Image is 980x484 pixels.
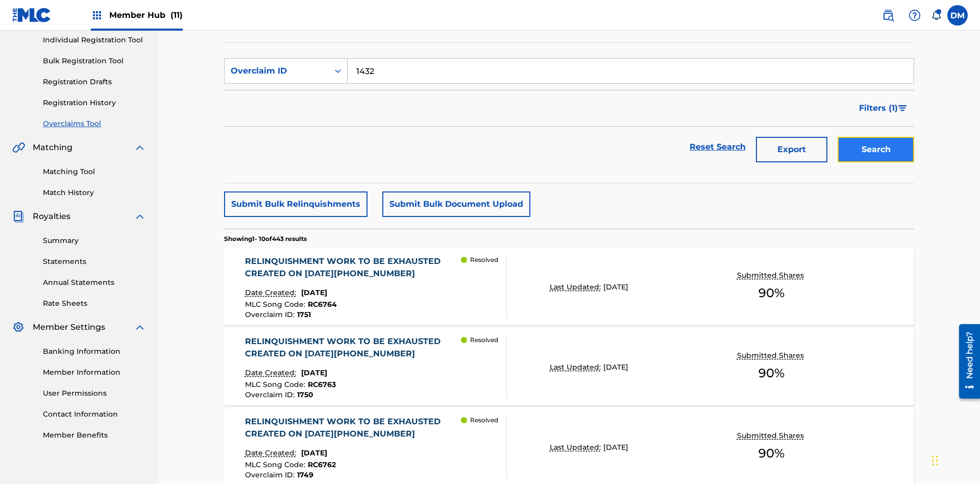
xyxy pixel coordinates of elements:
[224,329,914,405] a: RELINQUISHMENT WORK TO BE EXHAUSTED CREATED ON [DATE][PHONE_NUMBER]Date Created:[DATE]MLC Song Co...
[245,310,297,319] span: Overclaim ID :
[308,300,337,309] span: RC6764
[245,380,308,389] span: MLC Song Code :
[684,136,751,158] a: Reset Search
[550,282,603,293] p: Last Updated:
[134,141,146,154] img: expand
[929,435,980,484] iframe: Chat Widget
[301,288,327,297] span: [DATE]
[245,300,308,309] span: MLC Song Code :
[224,249,914,325] a: RELINQUISHMENT WORK TO BE EXHAUSTED CREATED ON [DATE][PHONE_NUMBER]Date Created:[DATE]MLC Song Co...
[904,5,925,26] div: Help
[470,416,498,425] p: Resolved
[43,118,146,129] a: Overclaims Tool
[737,350,806,361] p: Submitted Shares
[43,256,146,267] a: Statements
[134,210,146,223] img: expand
[382,191,530,217] button: Submit Bulk Document Upload
[43,346,146,357] a: Banking Information
[33,141,72,154] span: Matching
[43,409,146,420] a: Contact Information
[43,298,146,309] a: Rate Sheets
[301,448,327,457] span: [DATE]
[224,58,914,167] form: Search Form
[947,5,968,26] div: User Menu
[43,277,146,288] a: Annual Statements
[603,282,628,292] span: [DATE]
[909,9,921,21] img: help
[245,287,299,298] p: Date Created:
[737,270,806,281] p: Submitted Shares
[308,460,336,469] span: RC6762
[224,234,307,244] p: Showing 1 - 10 of 443 results
[758,364,785,382] span: 90 %
[470,335,498,345] p: Resolved
[951,320,980,404] iframe: Resource Center
[245,448,299,458] p: Date Created:
[43,430,146,441] a: Member Benefits
[134,321,146,333] img: expand
[245,255,461,280] div: RELINQUISHMENT WORK TO BE EXHAUSTED CREATED ON [DATE][PHONE_NUMBER]
[109,9,183,21] span: Member Hub
[33,210,70,223] span: Royalties
[245,416,461,440] div: RELINQUISHMENT WORK TO BE EXHAUSTED CREATED ON [DATE][PHONE_NUMBER]
[12,8,52,22] img: MLC Logo
[882,9,894,21] img: search
[758,444,785,463] span: 90 %
[297,470,313,479] span: 1749
[224,191,367,217] button: Submit Bulk Relinquishments
[245,335,461,360] div: RELINQUISHMENT WORK TO BE EXHAUSTED CREATED ON [DATE][PHONE_NUMBER]
[878,5,898,26] a: Public Search
[838,137,914,162] button: Search
[245,470,297,479] span: Overclaim ID :
[603,443,628,452] span: [DATE]
[931,10,941,20] div: Notifications
[231,65,323,77] div: Overclaim ID
[43,388,146,399] a: User Permissions
[898,105,907,111] img: filter
[12,321,24,333] img: Member Settings
[12,141,25,154] img: Matching
[245,368,299,378] p: Date Created:
[550,362,603,373] p: Last Updated:
[853,95,914,121] button: Filters (1)
[758,284,785,302] span: 90 %
[737,430,806,441] p: Submitted Shares
[43,166,146,177] a: Matching Tool
[859,102,898,114] span: Filters ( 1 )
[932,445,938,476] div: Drag
[12,210,24,223] img: Royalties
[43,187,146,198] a: Match History
[43,77,146,87] a: Registration Drafts
[33,321,105,333] span: Member Settings
[603,362,628,372] span: [DATE]
[308,380,336,389] span: RC6763
[43,235,146,246] a: Summary
[43,98,146,108] a: Registration History
[43,56,146,66] a: Bulk Registration Tool
[245,390,297,399] span: Overclaim ID :
[756,137,827,162] button: Export
[170,10,183,20] span: (11)
[91,9,103,21] img: Top Rightsholders
[43,367,146,378] a: Member Information
[550,442,603,453] p: Last Updated:
[470,255,498,264] p: Resolved
[297,310,311,319] span: 1751
[301,368,327,377] span: [DATE]
[297,390,313,399] span: 1750
[43,35,146,45] a: Individual Registration Tool
[245,460,308,469] span: MLC Song Code :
